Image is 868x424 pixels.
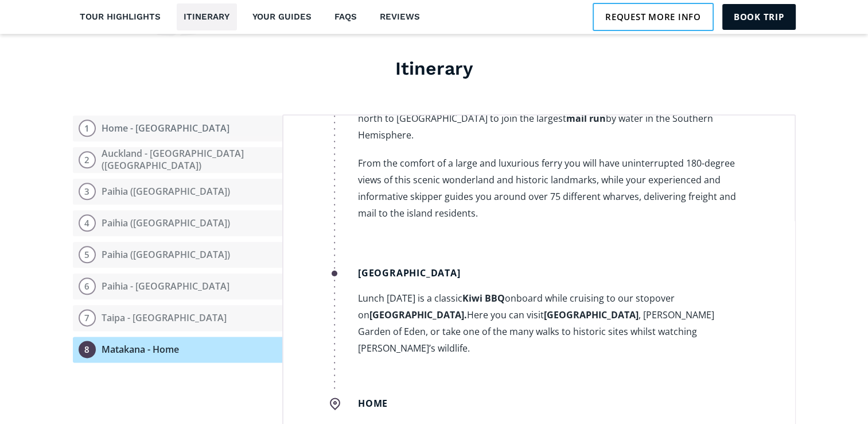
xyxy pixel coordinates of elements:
[79,277,96,295] div: 6
[246,3,319,30] a: Your guides
[177,3,237,30] a: Itinerary
[358,233,748,250] p: ‍
[73,210,282,236] button: 4Paihia ([GEOGRAPHIC_DATA])
[102,249,230,261] div: Paihia ([GEOGRAPHIC_DATA])
[79,151,96,168] div: 2
[73,57,796,80] h3: Itinerary
[102,122,229,134] div: Home - [GEOGRAPHIC_DATA]
[373,3,427,30] a: Reviews
[73,115,282,141] a: 1Home - [GEOGRAPHIC_DATA]
[102,148,277,172] div: Auckland - [GEOGRAPHIC_DATA] ([GEOGRAPHIC_DATA])
[566,112,606,125] strong: mail run
[544,309,639,321] strong: [GEOGRAPHIC_DATA]
[358,94,748,144] p: After breakfast and to really make our final day special we board the coach and head north to [GE...
[369,309,467,321] strong: [GEOGRAPHIC_DATA].
[79,120,96,137] div: 1
[328,3,364,30] a: FAQs
[102,344,179,356] div: Matakana - Home
[73,147,282,173] button: 2Auckland - [GEOGRAPHIC_DATA] ([GEOGRAPHIC_DATA])
[358,290,748,357] p: Lunch [DATE] is a classic onboard while cruising to our stopover on Here you can visit , [PERSON_...
[593,3,714,30] a: Request more info
[102,280,229,292] div: Paihia - [GEOGRAPHIC_DATA]
[73,273,282,299] button: 6Paihia - [GEOGRAPHIC_DATA]
[79,309,96,326] div: 7
[73,337,282,363] button: 8Matakana - Home
[79,341,96,358] div: 8
[73,305,282,331] button: 7Taipa - [GEOGRAPHIC_DATA]
[722,4,796,29] a: Book trip
[79,183,96,200] div: 3
[79,246,96,263] div: 5
[358,155,748,222] p: From the comfort of a large and luxurious ferry you will have uninterrupted 180-degree views of t...
[79,214,96,232] div: 4
[462,292,505,304] strong: Kiwi BBQ
[73,242,282,268] button: 5Paihia ([GEOGRAPHIC_DATA])
[102,217,230,229] div: Paihia ([GEOGRAPHIC_DATA])
[102,312,227,324] div: Taipa - [GEOGRAPHIC_DATA]
[358,267,748,279] h5: [GEOGRAPHIC_DATA]
[73,179,282,205] button: 3Paihia ([GEOGRAPHIC_DATA])
[73,3,168,30] a: Tour highlights
[358,398,748,410] h5: Home
[102,186,230,198] div: Paihia ([GEOGRAPHIC_DATA])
